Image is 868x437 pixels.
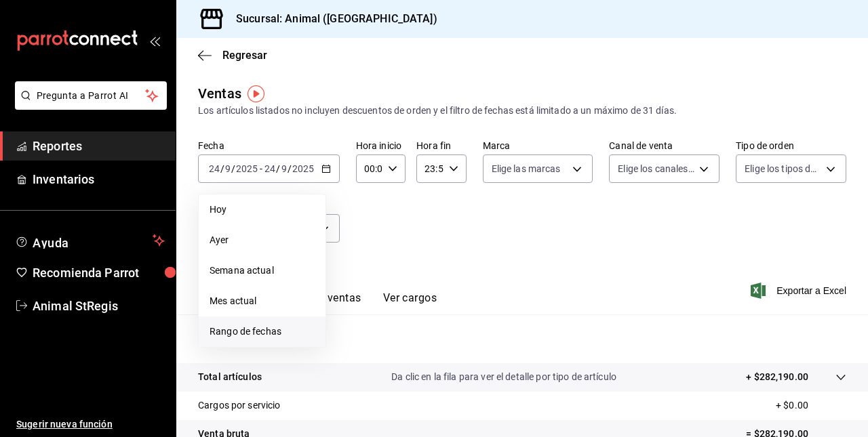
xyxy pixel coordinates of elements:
img: Marcador de información sobre herramientas [248,85,264,102]
button: open_drawer_menu [149,35,160,46]
div: Pestañas de navegación [220,291,437,314]
span: Elige los canales de venta [618,162,694,175]
font: Reportes [33,139,82,153]
label: Marca [483,141,593,150]
button: Ver ventas [308,291,361,314]
h3: Sucursal: Animal ([GEOGRAPHIC_DATA]) [225,11,437,27]
input: -- [224,163,231,174]
button: Regresar [198,49,267,62]
label: Hora fin [416,141,466,150]
span: Regresar [222,49,267,62]
span: Semana actual [210,264,315,278]
span: / [220,163,224,174]
p: + $0.00 [776,398,846,413]
p: Cargos por servicio [198,398,281,413]
input: ---- [235,163,258,174]
span: Mes actual [210,294,315,308]
button: Exportar a Excel [753,283,846,299]
input: -- [281,163,288,174]
span: - [260,163,262,174]
span: Elige los tipos de orden [745,162,821,175]
font: Inventarios [33,172,94,186]
font: Recomienda Parrot [33,266,139,280]
span: / [231,163,235,174]
span: / [288,163,292,174]
input: ---- [292,163,315,174]
font: Animal StRegis [33,299,118,313]
font: Exportar a Excel [776,285,846,296]
label: Canal de venta [609,141,719,150]
div: Ventas [198,83,241,104]
label: Fecha [198,141,340,150]
p: Da clic en la fila para ver el detalle por tipo de artículo [391,370,616,384]
span: Elige las marcas [492,162,561,175]
p: + $282,190.00 [746,370,808,384]
label: Hora inicio [356,141,406,150]
a: Pregunta a Parrot AI [9,98,167,112]
div: Los artículos listados no incluyen descuentos de orden y el filtro de fechas está limitado a un m... [198,104,846,118]
span: Hoy [210,203,315,217]
span: Pregunta a Parrot AI [37,89,146,103]
input: -- [264,163,276,174]
button: Ver cargos [383,291,437,314]
span: / [276,163,280,174]
label: Tipo de orden [736,141,846,150]
input: -- [208,163,220,174]
button: Pregunta a Parrot AI [15,81,167,110]
p: Resumen [198,331,846,347]
span: Ayuda [33,232,147,249]
span: Rango de fechas [210,325,315,339]
span: Ayer [210,233,315,247]
p: Total artículos [198,370,262,384]
font: Sugerir nueva función [16,419,113,430]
